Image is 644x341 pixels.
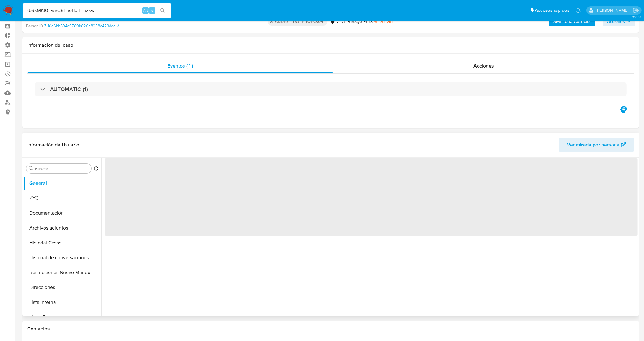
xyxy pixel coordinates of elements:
[35,82,627,96] div: AUTOMATIC (1)
[24,176,101,191] button: General
[549,16,595,26] button: AML Data Collector
[50,86,88,93] h3: AUTOMATIC (1)
[24,295,101,310] button: Lista Interna
[23,7,171,15] input: Buscar usuario o caso...
[24,221,101,235] button: Archivos adjuntos
[167,62,193,69] span: Eventos ( 1 )
[44,23,119,29] a: 7110e6bb394d9709b026e8058d423dec
[24,310,101,325] button: Listas Externas
[268,17,327,26] p: STANDBY - ROI PROPOSAL
[35,166,89,172] input: Buscar
[603,16,635,26] button: Acciones
[374,18,394,25] span: MIDHIGH
[156,6,169,15] button: search-icon
[553,16,591,26] b: AML Data Collector
[27,326,634,332] h1: Contactos
[24,265,101,280] button: Restricciones Nuevo Mundo
[633,7,639,14] a: Salir
[576,8,581,13] a: Notificaciones
[29,166,34,171] button: Buscar
[38,16,101,23] span: # kb9xMKt0FwvC9ThoHJTFnzxw
[473,62,494,69] span: Acciones
[348,18,394,25] span: Riesgo PLD:
[26,23,43,29] b: Person ID
[27,142,79,148] h1: Información de Usuario
[143,7,148,13] span: Alt
[24,250,101,265] button: Historial de conversaciones
[105,158,638,236] span: ‌
[27,42,634,48] h1: Información del caso
[94,166,99,173] button: Volver al orden por defecto
[24,191,101,206] button: KYC
[24,235,101,250] button: Historial Casos
[24,280,101,295] button: Direcciones
[330,18,345,25] div: MLA
[559,138,634,152] button: Ver mirada por persona
[567,138,620,152] span: Ver mirada por persona
[607,16,625,26] span: Acciones
[24,206,101,221] button: Documentación
[151,7,153,13] span: s
[632,15,641,20] span: 3.160.1
[535,7,569,14] span: Accesos rápidos
[596,7,631,13] p: leandro.caroprese@mercadolibre.com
